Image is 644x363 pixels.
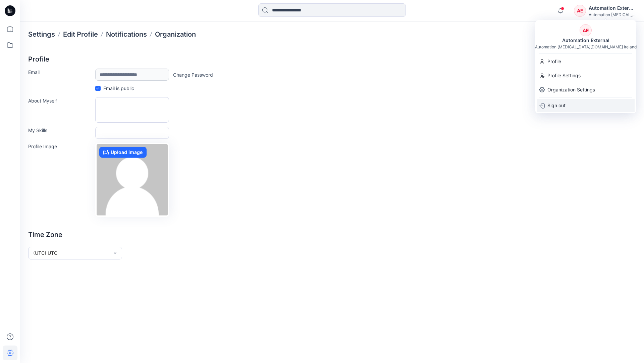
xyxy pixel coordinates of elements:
[28,143,91,214] label: Profile Image
[63,30,98,39] a: Edit Profile
[28,231,62,243] p: Time Zone
[535,55,636,68] a: Profile
[547,99,566,112] p: Sign out
[535,69,636,82] a: Profile Settings
[28,127,91,136] label: My Skills
[535,83,636,96] a: Organization Settings
[33,249,109,256] div: (UTC) UTC
[28,97,91,120] label: About Myself
[28,55,49,67] p: Profile
[103,85,134,92] p: Email is public
[173,71,213,78] a: Change Password
[547,69,581,82] p: Profile Settings
[28,69,91,78] label: Email
[547,55,561,68] p: Profile
[535,44,637,49] div: Automation [MEDICAL_DATA][DOMAIN_NAME] Ireland
[589,4,636,12] div: Automation External
[106,30,147,39] a: Notifications
[558,36,613,44] div: Automation External
[547,83,595,96] p: Organization Settings
[580,24,592,36] div: AE
[97,144,168,215] img: no-profile.png
[155,30,196,39] a: Organization
[28,30,55,39] p: Settings
[574,5,586,17] div: AE
[589,12,636,17] div: Automation [MEDICAL_DATA]...
[99,147,147,158] label: Upload image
